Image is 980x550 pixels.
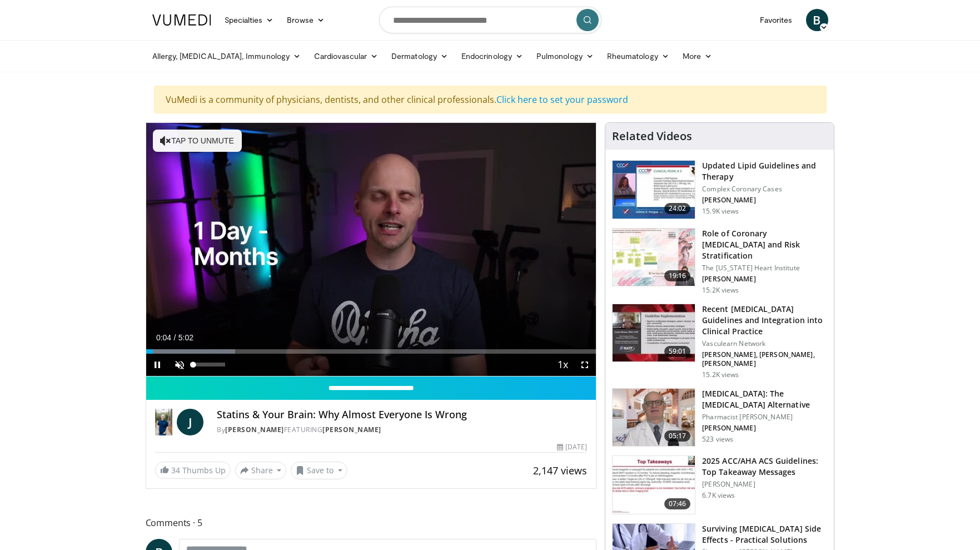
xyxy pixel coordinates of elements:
[557,442,587,452] div: [DATE]
[322,425,381,434] a: [PERSON_NAME]
[153,130,242,152] button: Tap to unmute
[574,354,596,376] button: Fullscreen
[613,389,695,447] img: ce9609b9-a9bf-4b08-84dd-8eeb8ab29fc6.150x105_q85_crop-smart_upscale.jpg
[146,349,596,354] div: Progress Bar
[702,455,827,478] h3: 2025 ACC/AHA ACS Guidelines: Top Takeaway Messages
[702,264,827,272] p: The [US_STATE] Heart Institute
[664,430,691,442] span: 05:17
[702,491,735,500] p: 6.7K views
[664,498,691,509] span: 07:46
[664,203,691,214] span: 24:02
[702,207,739,216] p: 15.9K views
[702,286,739,295] p: 15.2K views
[168,354,191,376] button: Unmute
[702,370,739,379] p: 15.2K views
[146,45,308,67] a: Allergy, [MEDICAL_DATA], Immunology
[217,409,587,421] h4: Statins & Your Brain: Why Almost Everyone Is Wrong
[613,229,695,286] img: 1efa8c99-7b8a-4ab5-a569-1c219ae7bd2c.150x105_q85_crop-smart_upscale.jpg
[612,455,827,514] a: 07:46 2025 ACC/AHA ACS Guidelines: Top Takeaway Messages [PERSON_NAME] 6.7K views
[702,435,733,444] p: 523 views
[225,425,284,434] a: [PERSON_NAME]
[280,9,331,31] a: Browse
[612,130,692,143] h4: Related Videos
[193,363,225,366] div: Volume Level
[702,424,827,433] p: [PERSON_NAME]
[702,350,827,368] p: [PERSON_NAME], [PERSON_NAME], [PERSON_NAME]
[171,465,180,475] span: 34
[235,462,287,479] button: Share
[177,409,203,435] a: J
[702,523,827,546] h3: Surviving [MEDICAL_DATA] Side Effects - Practical Solutions
[664,346,691,357] span: 59:01
[217,425,587,435] div: By FEATURING
[702,388,827,410] h3: [MEDICAL_DATA]: The [MEDICAL_DATA] Alternative
[702,196,827,205] p: [PERSON_NAME]
[178,333,193,342] span: 5:02
[307,45,385,67] a: Cardiovascular
[613,304,695,362] img: 87825f19-cf4c-4b91-bba1-ce218758c6bb.150x105_q85_crop-smart_upscale.jpg
[146,516,597,530] span: Comments 5
[600,45,676,67] a: Rheumatology
[702,185,827,194] p: Complex Coronary Cases
[146,123,596,376] video-js: Video Player
[753,9,799,31] a: Favorites
[174,333,176,342] span: /
[702,413,827,422] p: Pharmacist [PERSON_NAME]
[702,228,827,261] h3: Role of Coronary [MEDICAL_DATA] and Risk Stratification
[612,304,827,379] a: 59:01 Recent [MEDICAL_DATA] Guidelines and Integration into Clinical Practice Vasculearn Network ...
[530,45,600,67] a: Pulmonology
[146,354,168,376] button: Pause
[291,462,347,479] button: Save to
[155,462,231,479] a: 34 Thumbs Up
[156,333,171,342] span: 0:04
[551,354,574,376] button: Playback Rate
[155,409,173,435] img: Dr. Jordan Rennicke
[702,339,827,348] p: Vasculearn Network
[702,160,827,182] h3: Updated Lipid Guidelines and Therapy
[664,270,691,281] span: 19:16
[613,161,695,219] img: 77f671eb-9394-4acc-bc78-a9f077f94e00.150x105_q85_crop-smart_upscale.jpg
[455,45,530,67] a: Endocrinology
[612,388,827,447] a: 05:17 [MEDICAL_DATA]: The [MEDICAL_DATA] Alternative Pharmacist [PERSON_NAME] [PERSON_NAME] 523 v...
[533,464,587,477] span: 2,147 views
[613,456,695,514] img: 369ac253-1227-4c00-b4e1-6e957fd240a8.150x105_q85_crop-smart_upscale.jpg
[152,14,211,26] img: VuMedi Logo
[806,9,828,31] a: B
[702,304,827,337] h3: Recent [MEDICAL_DATA] Guidelines and Integration into Clinical Practice
[702,480,827,489] p: [PERSON_NAME]
[496,93,628,106] a: Click here to set your password
[612,228,827,295] a: 19:16 Role of Coronary [MEDICAL_DATA] and Risk Stratification The [US_STATE] Heart Institute [PER...
[385,45,455,67] a: Dermatology
[379,7,601,33] input: Search topics, interventions
[612,160,827,219] a: 24:02 Updated Lipid Guidelines and Therapy Complex Coronary Cases [PERSON_NAME] 15.9K views
[154,86,827,113] div: VuMedi is a community of physicians, dentists, and other clinical professionals.
[218,9,281,31] a: Specialties
[676,45,719,67] a: More
[702,275,827,284] p: [PERSON_NAME]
